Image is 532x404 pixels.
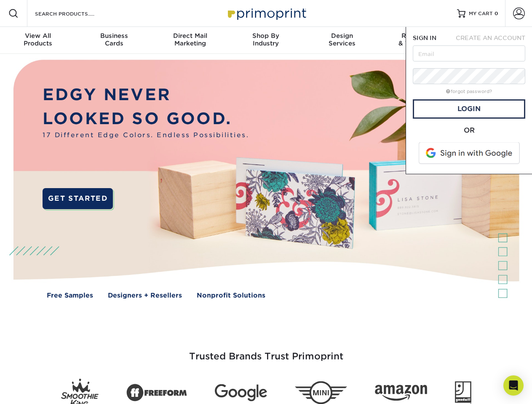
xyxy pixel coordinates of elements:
a: forgot password? [446,89,492,94]
span: 0 [495,11,498,16]
p: EDGY NEVER [43,83,249,107]
a: Nonprofit Solutions [197,291,265,300]
div: & Templates [380,32,456,47]
input: Email [413,45,525,61]
div: Cards [76,32,152,47]
a: BusinessCards [76,27,152,54]
a: GET STARTED [43,188,113,209]
div: Industry [228,32,304,47]
span: Direct Mail [152,32,228,40]
span: Shop By [228,32,304,40]
img: Primoprint [224,4,308,22]
span: CREATE AN ACCOUNT [456,35,525,41]
p: LOOKED SO GOOD. [43,107,249,131]
div: Services [304,32,380,47]
span: Design [304,32,380,40]
span: 17 Different Edge Colors. Endless Possibilities. [43,130,249,140]
div: OR [413,125,525,136]
div: Open Intercom Messenger [503,375,524,396]
h3: Trusted Brands Trust Primoprint [20,331,513,372]
div: Marketing [152,32,228,47]
span: Business [76,32,152,40]
a: Free Samples [47,291,93,300]
a: Direct MailMarketing [152,27,228,54]
a: Shop ByIndustry [228,27,304,54]
a: Designers + Resellers [108,291,182,300]
img: Amazon [375,385,427,401]
a: DesignServices [304,27,380,54]
span: Resources [380,32,456,40]
span: SIGN IN [413,35,436,41]
img: Google [215,384,267,401]
input: SEARCH PRODUCTS..... [34,8,116,19]
span: MY CART [469,10,493,17]
img: Goodwill [455,381,471,404]
a: Login [413,99,525,119]
a: Resources& Templates [380,27,456,54]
